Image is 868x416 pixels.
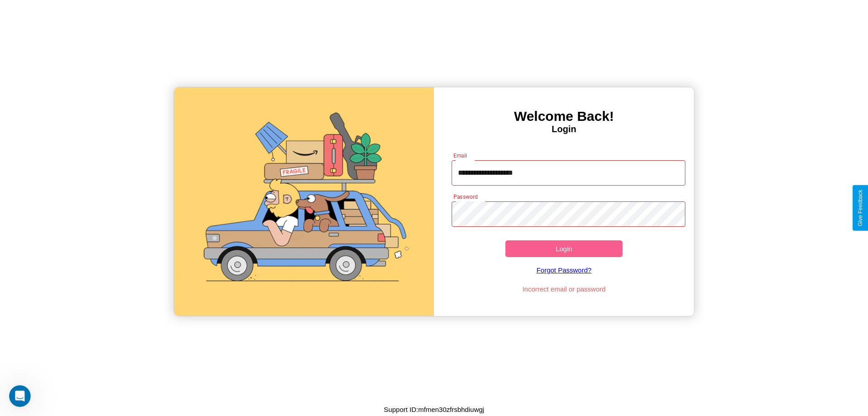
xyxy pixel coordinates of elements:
iframe: Intercom live chat [9,385,31,407]
p: Incorrect email or password [447,283,681,295]
p: Support ID: mfmen30zfrsbhdiuwgj [384,403,484,416]
label: Password [453,193,477,201]
h4: Login [434,124,694,134]
label: Email [453,152,467,159]
button: Login [505,240,623,257]
div: Give Feedback [857,190,863,226]
img: gif [174,87,434,316]
a: Forgot Password? [447,257,681,283]
h3: Welcome Back! [434,109,694,124]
